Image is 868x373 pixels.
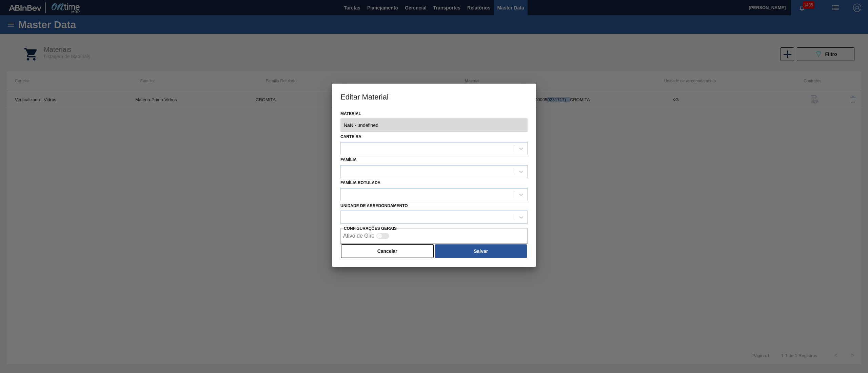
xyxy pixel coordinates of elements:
label: Carteira [340,134,361,139]
h3: Editar Material [332,84,536,109]
label: Configurações Gerais [344,226,397,231]
button: Salvar [435,244,527,258]
label: Unidade de arredondamento [340,203,408,208]
label: Família [340,157,357,162]
label: Família Rotulada [340,180,380,185]
button: Cancelar [341,244,434,258]
label: Ativo de Giro [343,233,374,239]
label: Material [340,109,528,119]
